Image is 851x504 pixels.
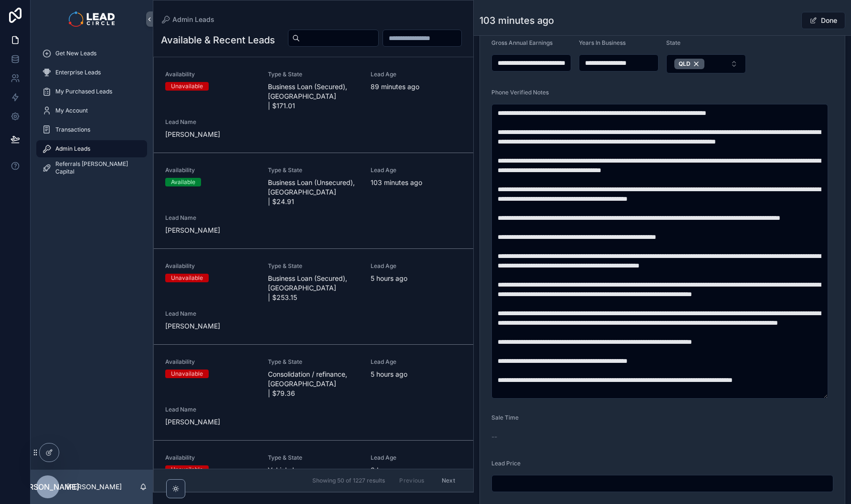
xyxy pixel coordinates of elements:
span: Admin Leads [172,15,214,24]
span: Get New Leads [55,50,96,57]
a: AvailabilityAvailableType & StateBusiness Loan (Unsecured), [GEOGRAPHIC_DATA] | $24.91Lead Age103... [154,153,473,249]
span: Lead Price [491,460,521,467]
span: Lead Name [165,310,256,318]
span: Vehicle Loan, [GEOGRAPHIC_DATA] | $379.21 [268,465,359,494]
a: Admin Leads [161,15,214,24]
a: Referrals [PERSON_NAME] Capital [36,159,147,176]
div: Unavailable [171,82,203,91]
span: Gross Annual Earnings [491,39,553,46]
button: Next [435,473,462,488]
a: AvailabilityUnavailableType & StateConsolidation / refinance, [GEOGRAPHIC_DATA] | $79.36Lead Age5... [154,345,473,441]
span: My Account [55,107,88,114]
span: Consolidation / refinance, [GEOGRAPHIC_DATA] | $79.36 [268,370,359,398]
span: Lead Age [371,166,462,174]
button: Select Button [666,54,746,73]
span: Referrals [PERSON_NAME] Capital [55,160,138,175]
a: Get New Leads [36,45,147,62]
a: AvailabilityUnavailableType & StateBusiness Loan (Secured), [GEOGRAPHIC_DATA] | $171.01Lead Age89... [154,57,473,153]
span: My Purchased Leads [55,88,112,95]
span: Lead Age [371,71,462,78]
img: App logo [69,11,114,27]
a: My Purchased Leads [36,83,147,100]
span: Lead Age [371,454,462,462]
span: Lead Age [371,358,462,366]
button: Unselect 9 [674,59,704,69]
span: [PERSON_NAME] [16,481,79,493]
span: Enterprise Leads [55,69,101,76]
span: [PERSON_NAME] [165,417,256,427]
div: scrollable content [31,38,153,189]
a: Admin Leads [36,140,147,157]
a: Enterprise Leads [36,64,147,81]
span: Business Loan (Secured), [GEOGRAPHIC_DATA] | $253.15 [268,274,359,302]
span: 103 minutes ago [371,178,462,187]
span: Type & State [268,454,359,462]
span: Sale Time [491,414,519,421]
h1: Available & Recent Leads [161,33,275,47]
span: Type & State [268,71,359,78]
h1: 103 minutes ago [479,14,554,27]
span: Business Loan (Unsecured), [GEOGRAPHIC_DATA] | $24.91 [268,178,359,206]
span: Lead Name [165,118,256,126]
span: Lead Name [165,214,256,222]
span: [PERSON_NAME] [165,226,256,235]
span: Availability [165,358,256,366]
p: [PERSON_NAME] [67,482,122,492]
span: Availability [165,262,256,270]
span: Availability [165,454,256,462]
span: 5 hours ago [371,370,462,379]
span: QLD [679,60,691,68]
span: Phone Verified Notes [491,89,549,96]
button: Done [801,12,845,29]
a: Transactions [36,121,147,138]
span: Type & State [268,358,359,366]
a: My Account [36,102,147,119]
span: [PERSON_NAME] [165,321,256,331]
span: Lead Name [165,406,256,413]
div: Unavailable [171,370,203,378]
span: Availability [165,71,256,78]
div: Available [171,178,195,186]
span: Transactions [55,126,90,134]
span: Type & State [268,262,359,270]
span: 89 minutes ago [371,82,462,92]
span: Years In Business [579,39,626,46]
span: Type & State [268,166,359,174]
a: AvailabilityUnavailableType & StateBusiness Loan (Secured), [GEOGRAPHIC_DATA] | $253.15Lead Age5 ... [154,249,473,345]
span: -- [491,432,497,442]
span: Availability [165,166,256,174]
span: 8 hours ago [371,465,462,475]
span: Business Loan (Secured), [GEOGRAPHIC_DATA] | $171.01 [268,82,359,111]
span: 5 hours ago [371,274,462,283]
span: State [666,39,681,46]
span: Showing 50 of 1227 results [312,477,385,484]
span: [PERSON_NAME] [165,130,256,139]
span: Lead Age [371,262,462,270]
div: Unavailable [171,274,203,282]
span: Admin Leads [55,145,90,153]
div: Unavailable [171,465,203,474]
